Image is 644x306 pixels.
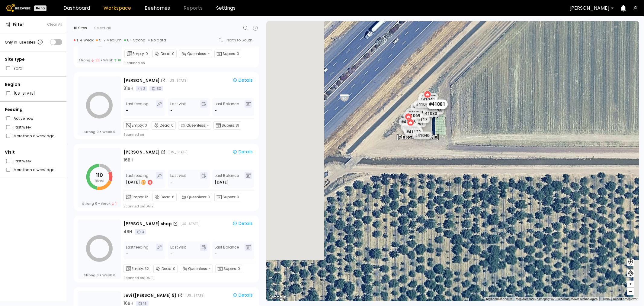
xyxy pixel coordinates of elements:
[420,109,440,117] div: # 41080
[148,180,152,185] div: 6
[226,38,257,42] div: North to South
[601,297,610,301] a: Terms (opens in new tab)
[179,193,212,201] div: Queenless:
[406,108,425,116] div: # 41050
[153,265,178,273] div: Dead:
[145,194,148,200] span: 12
[213,121,241,130] div: Supers:
[13,21,24,28] span: Filter
[104,6,131,11] a: Workspace
[172,194,175,200] span: 6
[207,123,209,128] span: -
[230,77,255,84] button: Details
[404,128,423,136] div: # 41122
[145,6,170,11] a: Beehomes
[152,50,177,58] div: Dead:
[123,157,133,163] div: 16 BH
[14,65,22,71] label: Yard
[84,130,115,134] div: Strong Weak
[113,273,115,277] span: 0
[238,266,240,272] span: 0
[123,77,160,84] div: [PERSON_NAME]
[146,51,148,57] span: 0
[402,125,422,133] div: # 41113
[84,273,115,277] div: Strong Weak
[152,121,176,130] div: Dead:
[215,179,229,185] span: [DATE]
[232,221,253,226] div: Details
[230,292,255,299] button: Details
[112,201,117,206] span: 1
[412,132,432,139] div: # 41040
[114,58,121,62] span: 10
[173,266,175,272] span: 0
[96,172,103,179] tspan: 110
[14,115,34,122] label: Active now
[403,112,422,119] div: # 41069
[232,149,253,155] div: Details
[5,38,44,46] div: Only in-use sites
[14,124,31,130] label: Past week
[148,38,166,43] div: No data
[91,58,99,62] span: 33
[135,229,146,235] div: 3
[14,158,31,164] label: Past week
[149,86,163,91] div: 30
[136,86,147,91] div: 2
[5,149,62,155] div: Visit
[418,93,438,101] div: # 41097
[168,150,187,155] div: [US_STATE]
[14,133,54,139] label: More than a week ago
[214,193,241,201] div: Supers:
[126,179,153,185] div: [DATE]
[74,38,94,43] div: 1-4 Weak
[168,78,187,83] div: [US_STATE]
[180,221,200,226] div: [US_STATE]
[170,179,172,185] div: -
[397,128,439,140] div: [PERSON_NAME]
[123,193,150,201] div: Empty:
[232,77,253,83] div: Details
[171,123,174,128] span: 0
[215,244,239,257] div: Last Balance
[14,90,35,96] label: [US_STATE]
[95,178,104,183] tspan: hives
[209,266,211,272] span: -
[627,281,634,288] button: +
[124,38,146,43] div: 8+ Strong
[141,180,146,185] div: 54
[113,130,115,134] span: 0
[78,58,121,62] div: Strong Weak
[170,108,172,114] div: -
[180,265,213,273] div: Queenless:
[14,167,54,173] label: More than a week ago
[237,51,239,57] span: 0
[629,280,633,288] span: +
[126,172,153,185] div: Last feeding
[5,106,62,113] div: Feeding
[47,22,62,27] button: Clear All
[627,288,634,295] button: –
[425,107,444,115] div: # 41126
[123,221,172,227] div: [PERSON_NAME] shop
[123,132,144,137] div: Scanned on
[34,5,46,11] div: Beta
[123,85,133,92] div: 31 BH
[96,38,122,43] div: 5-7 Medium
[94,25,111,31] div: Select all
[230,148,255,156] button: Details
[5,56,62,63] div: Site type
[126,251,129,257] div: -
[215,172,239,185] div: Last Balance
[170,251,172,257] div: -
[170,100,186,114] div: Last visit
[82,201,117,206] div: Strong Weak
[401,123,420,131] div: # 41066
[145,123,147,128] span: 0
[170,172,186,185] div: Last visit
[172,51,175,57] span: 0
[123,275,155,280] div: Scanned on [DATE]
[414,100,433,108] div: # 41042
[215,251,217,257] span: -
